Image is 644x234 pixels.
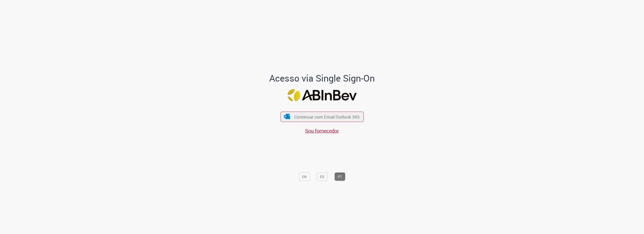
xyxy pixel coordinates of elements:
button: ícone Azure/Microsoft 360 Continuar com Email Outlook 365 [280,111,364,122]
button: EN [299,172,310,181]
button: ES [317,172,328,181]
span: Continuar com Email Outlook 365 [294,114,360,120]
button: PT [334,172,345,181]
img: Logo ABInBev [287,89,357,102]
a: Sou fornecedor [305,127,339,134]
img: ícone Azure/Microsoft 360 [284,114,291,119]
h1: Acesso via Single Sign-On [252,73,392,83]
